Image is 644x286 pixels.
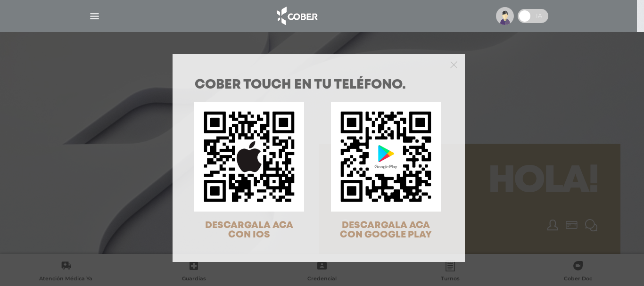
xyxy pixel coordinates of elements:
button: Close [450,60,457,68]
span: DESCARGALA ACA CON GOOGLE PLAY [340,221,432,239]
span: DESCARGALA ACA CON IOS [205,221,293,239]
img: qr-code [331,102,441,212]
img: qr-code [194,102,304,212]
h1: COBER TOUCH en tu teléfono. [195,79,443,92]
